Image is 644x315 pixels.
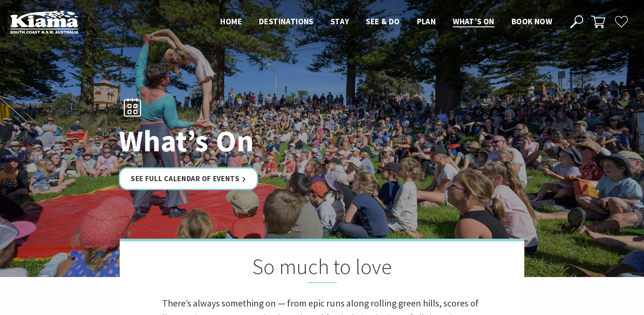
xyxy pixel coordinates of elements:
[417,16,436,26] span: Plan
[366,16,400,26] span: See & Do
[512,16,552,26] span: Book now
[453,16,494,26] span: What’s On
[259,16,313,26] span: Destinations
[331,16,349,26] span: Stay
[212,15,561,29] nav: Main Menu
[119,168,258,190] a: See Full Calendar of Events
[119,124,359,157] h1: What’s On
[220,16,242,26] span: Home
[162,254,482,283] h2: So much to love
[10,10,78,34] img: Kiama Logo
